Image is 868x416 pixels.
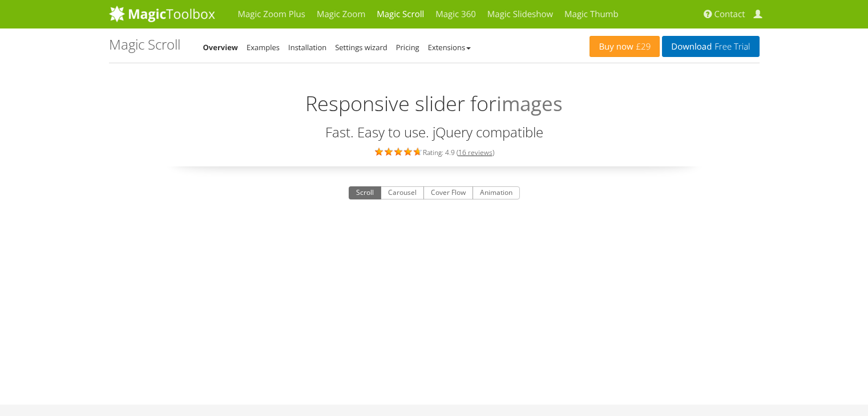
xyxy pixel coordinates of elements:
[247,42,280,52] a: Examples
[428,42,471,52] a: Extensions
[349,186,381,200] button: Scroll
[109,5,215,22] img: MagicToolbox.com - Image tools for your website
[473,186,520,200] button: Animation
[203,42,239,52] a: Overview
[590,36,660,57] a: Buy now£29
[396,42,419,52] a: Pricing
[109,145,760,158] div: Rating: 4.9 ( )
[423,186,473,200] button: Cover Flow
[496,89,563,119] span: images
[109,37,180,52] h1: Magic Scroll
[109,78,760,119] h2: Responsive slider for
[712,42,750,51] span: Free Trial
[633,42,651,51] span: £29
[458,148,492,157] a: 16 reviews
[109,125,760,140] h3: Fast. Easy to use. jQuery compatible
[381,186,424,200] button: Carousel
[714,9,745,20] span: Contact
[662,36,759,57] a: DownloadFree Trial
[288,42,326,52] a: Installation
[335,42,387,52] a: Settings wizard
